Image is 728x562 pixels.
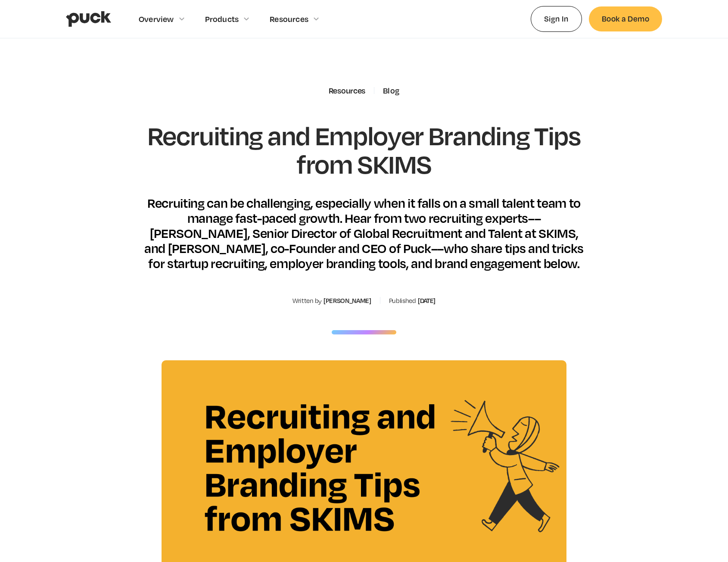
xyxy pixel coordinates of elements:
div: Recruiting can be challenging, especially when it falls on a small talent team to manage fast-pac... [138,195,590,271]
a: Book a Demo [589,6,662,31]
a: Sign In [531,6,582,31]
div: Resources [270,14,308,24]
div: [PERSON_NAME] [324,297,371,305]
div: Written by [292,297,322,305]
div: Published [389,297,416,305]
div: Products [205,14,239,24]
div: [DATE] [418,297,436,305]
div: Overview [139,14,174,24]
h1: Recruiting and Employer Branding Tips from SKIMS [138,121,590,178]
div: Resources [329,86,365,95]
a: Blog [383,86,399,95]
